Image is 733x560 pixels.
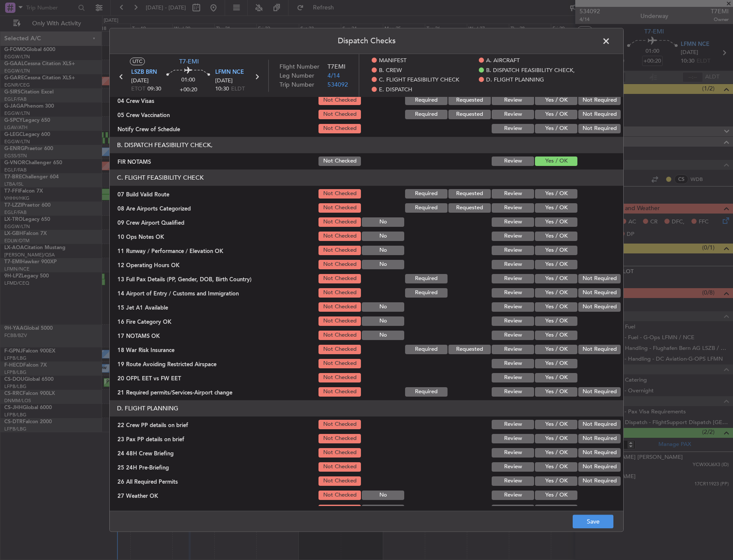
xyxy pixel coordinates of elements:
[535,124,577,133] button: Yes / OK
[578,274,621,283] button: Not Required
[535,434,577,443] button: Yes / OK
[578,288,621,298] button: Not Required
[578,434,621,443] button: Not Required
[578,448,621,458] button: Not Required
[535,260,577,269] button: Yes / OK
[578,96,621,105] button: Not Required
[535,302,577,312] button: Yes / OK
[535,476,577,486] button: Yes / OK
[535,288,577,298] button: Yes / OK
[535,345,577,354] button: Yes / OK
[578,345,621,354] button: Not Required
[578,124,621,133] button: Not Required
[535,505,577,514] button: Yes / OK
[535,491,577,500] button: Yes / OK
[535,110,577,119] button: Yes / OK
[535,359,577,368] button: Yes / OK
[535,462,577,472] button: Yes / OK
[535,373,577,382] button: Yes / OK
[578,476,621,486] button: Not Required
[535,96,577,105] button: Yes / OK
[535,217,577,227] button: Yes / OK
[535,232,577,241] button: Yes / OK
[578,462,621,472] button: Not Required
[578,110,621,119] button: Not Required
[578,302,621,312] button: Not Required
[535,203,577,213] button: Yes / OK
[535,448,577,458] button: Yes / OK
[535,157,577,166] button: Yes / OK
[573,515,613,529] button: Save
[535,420,577,429] button: Yes / OK
[535,331,577,340] button: Yes / OK
[578,420,621,429] button: Not Required
[110,28,623,54] header: Dispatch Checks
[535,274,577,283] button: Yes / OK
[535,316,577,326] button: Yes / OK
[535,246,577,255] button: Yes / OK
[535,387,577,397] button: Yes / OK
[535,189,577,199] button: Yes / OK
[578,387,621,397] button: Not Required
